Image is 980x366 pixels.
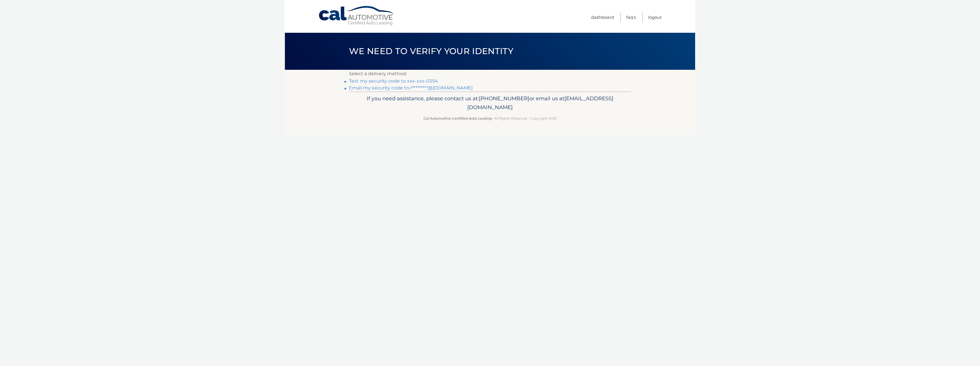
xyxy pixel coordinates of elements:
[626,13,636,22] a: FAQ's
[349,46,513,56] span: We need to verify your identity
[349,78,438,84] a: Text my security code to xxx-xxx-0354
[648,13,662,22] a: Logout
[479,95,529,102] span: [PHONE_NUMBER]
[318,6,395,26] a: Cal Automotive
[353,115,627,121] p: - All Rights Reserved - Copyright 2025
[349,70,631,78] p: Select a delivery method:
[353,94,627,112] p: If you need assistance, please contact us at: or email us at
[349,85,473,91] a: Email my security code to r*********@[DOMAIN_NAME]
[423,116,492,120] strong: Cal Automotive Certified Auto Leasing
[591,13,614,22] a: Dashboard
